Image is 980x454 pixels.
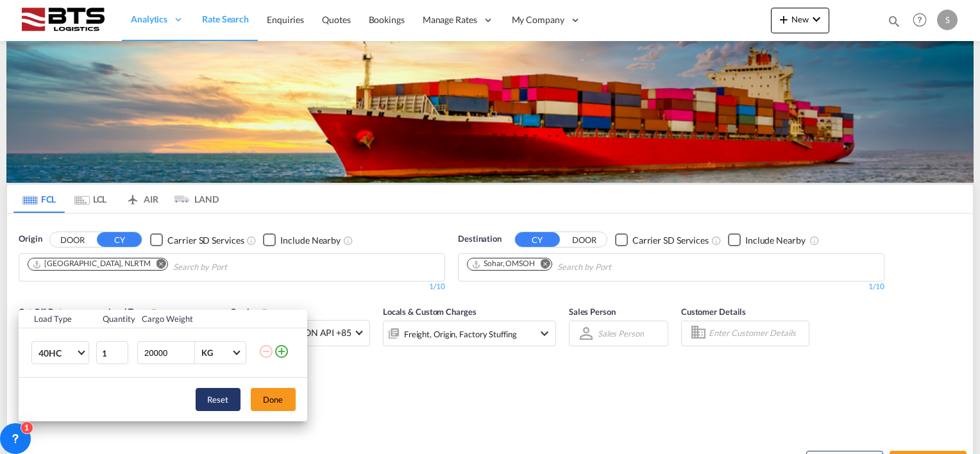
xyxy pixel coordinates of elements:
md-icon: icon-plus-circle-outline [274,344,289,359]
th: Load Type [19,310,95,328]
button: Done [251,388,296,411]
md-select: Choose: 40HC [31,341,89,364]
div: Cargo Weight [142,313,251,324]
span: 40HC [38,347,76,360]
button: Reset [196,388,241,411]
th: Quantity [95,310,135,328]
input: Enter Weight [143,342,194,364]
div: KG [201,348,213,358]
input: Qty [96,341,128,364]
md-icon: icon-minus-circle-outline [258,344,274,359]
